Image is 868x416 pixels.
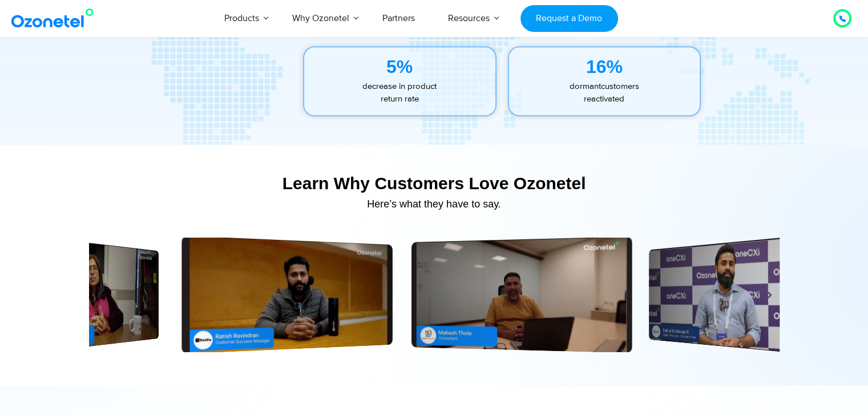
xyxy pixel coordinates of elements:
p: decrease in product return rate [304,80,495,106]
div: 16% [509,53,700,80]
span: dormant [570,81,601,92]
div: 3 / 6 [182,235,393,353]
div: 4 / 6 [411,236,632,353]
div: Learn Why Customers Love Ozonetel​ [89,173,780,193]
div: Previous slide [95,290,103,299]
div: 5 / 6 [649,235,808,354]
a: Request a Demo [520,5,618,32]
a: Dotpe.png [182,235,393,353]
a: rivem [649,235,808,354]
div: 2 / 6 [30,235,159,353]
p: customers reactivated [509,80,700,106]
div: 5% [304,53,495,80]
div: Slides [89,238,780,352]
div: Next slide [765,290,774,299]
a: Total-Environment.png [411,236,632,353]
a: ET-Money.png [30,235,159,353]
div: Here’s what they have to say. [89,199,780,209]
